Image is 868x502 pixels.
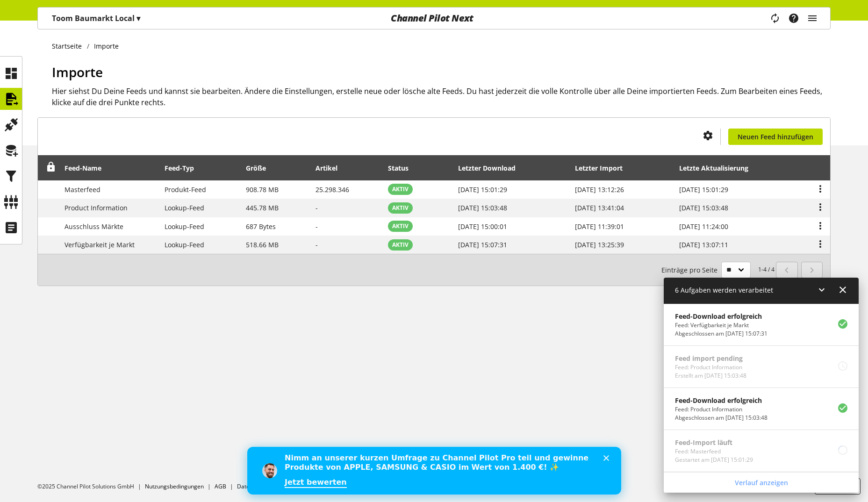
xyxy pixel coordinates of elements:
span: [DATE] 15:01:29 [679,185,728,194]
p: Toom Baumarkt Local [52,13,140,24]
p: Feed-Download erfolgreich [675,395,768,405]
span: Lookup-Feed [165,222,204,231]
span: 908.78 MB [246,185,279,194]
span: 6 Aufgaben werden verarbeitet [675,286,773,294]
span: [DATE] 15:00:01 [458,222,507,231]
p: Feed: Product Information [675,405,768,414]
div: Letzte Aktualisierung [679,163,758,173]
nav: main navigation [37,7,831,29]
span: Produkt-Feed [165,185,206,194]
div: Artikel [316,163,347,173]
a: Neuen Feed hinzufügen [728,129,823,145]
span: [DATE] 15:03:48 [679,203,728,212]
span: [DATE] 13:12:26 [575,185,624,194]
a: Datenschutz [237,482,270,490]
small: 1-4 / 4 [661,262,775,278]
span: [DATE] 13:25:39 [575,240,624,249]
span: Lookup-Feed [165,203,204,212]
div: Letzter Download [458,163,525,173]
span: [DATE] 13:41:04 [575,203,624,212]
span: Verlauf anzeigen [735,478,788,488]
p: Feed-Download erfolgreich [675,311,768,321]
a: Startseite [52,41,87,51]
span: Ausschluss Märkte [65,222,123,231]
span: - [316,222,318,231]
span: Neuen Feed hinzufügen [738,132,813,142]
span: [DATE] 15:07:31 [458,240,507,249]
span: Lookup-Feed [165,240,204,249]
span: [DATE] 15:01:29 [458,185,507,194]
a: Feed-Download erfolgreichFeed: Product InformationAbgeschlossen am [DATE] 15:03:48 [664,388,859,430]
a: Feed-Download erfolgreichFeed: Verfügbarkeit je MarktAbgeschlossen am [DATE] 15:07:31 [664,304,859,345]
span: Einträge pro Seite [661,265,721,275]
div: Größe [246,163,275,173]
div: Entsperren, um Zeilen neu anzuordnen [43,162,56,174]
span: Product Information [65,203,128,212]
p: Abgeschlossen am Oct 07, 2025, 15:03:48 [675,414,768,422]
div: Feed-Typ [165,163,203,173]
span: Verfügbarkeit je Markt [65,240,135,249]
span: [DATE] 11:39:01 [575,222,624,231]
li: ©2025 Channel Pilot Solutions GmbH [37,482,145,491]
span: 518.66 MB [246,240,279,249]
a: AGB [215,482,226,490]
span: AKTIV [392,241,409,249]
a: Verlauf anzeigen [666,474,857,491]
span: - [316,203,318,212]
div: Status [388,163,418,173]
p: Feed: Verfügbarkeit je Markt [675,321,768,330]
p: Abgeschlossen am Oct 07, 2025, 15:07:31 [675,330,768,338]
h2: Hier siehst Du Deine Feeds und kannst sie bearbeiten. Ändere die Einstellungen, erstelle neue ode... [52,86,831,108]
a: Nutzungsbedingungen [145,482,204,490]
span: Importe [52,63,103,81]
span: ▾ [136,13,140,23]
span: Masterfeed [65,185,100,194]
span: 687 Bytes [246,222,276,231]
div: Letzter Import [575,163,632,173]
span: [DATE] 13:07:11 [679,240,728,249]
span: [DATE] 15:03:48 [458,203,507,212]
span: Entsperren, um Zeilen neu anzuordnen [46,162,56,172]
iframe: Intercom live chat Banner [247,447,621,495]
span: 445.78 MB [246,203,279,212]
span: AKTIV [392,204,409,212]
span: - [316,240,318,249]
div: Feed-Name [65,163,111,173]
span: [DATE] 11:24:00 [679,222,728,231]
span: 25.298.346 [316,185,349,194]
span: AKTIV [392,185,409,194]
span: AKTIV [392,222,409,230]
